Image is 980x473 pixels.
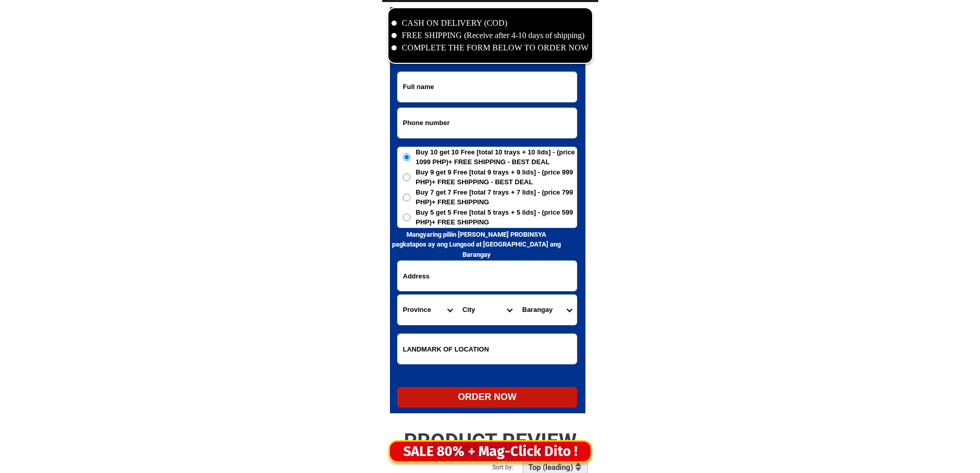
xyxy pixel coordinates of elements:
[390,441,591,462] div: SALE 80% + Mag-Click Dito !
[391,29,589,42] li: FREE SHIPPING (Receive after 4-10 days of shipping)
[416,147,577,167] span: Buy 10 get 10 Free [total 10 trays + 10 lids] - (price 1099 PHP)+ FREE SHIPPING - BEST DEAL
[398,334,577,364] input: Input LANDMARKOFLOCATION
[528,463,576,472] h2: Top (leading)
[403,173,411,181] input: Buy 9 get 9 Free [total 9 trays + 9 lids] - (price 999 PHP)+ FREE SHIPPING - BEST DEAL
[398,261,577,291] input: Input address
[517,295,577,325] select: Select commune
[398,108,577,138] input: Input phone_number
[403,194,411,201] input: Buy 7 get 7 Free [total 7 trays + 7 lids] - (price 799 PHP)+ FREE SHIPPING
[398,72,577,102] input: Input full_name
[390,230,563,260] h6: Mangyaring piliin [PERSON_NAME] PROBINSYA pagkatapos ay ang Lungsod at [GEOGRAPHIC_DATA] ang Bara...
[403,153,411,161] input: Buy 10 get 10 Free [total 10 trays + 10 lids] - (price 1099 PHP)+ FREE SHIPPING - BEST DEAL
[391,17,589,29] li: CASH ON DELIVERY (COD)
[492,463,539,472] h2: Sort by:
[416,187,577,207] span: Buy 7 get 7 Free [total 7 trays + 7 lids] - (price 799 PHP)+ FREE SHIPPING
[382,429,598,453] h2: PRODUCT REVIEW
[416,207,577,227] span: Buy 5 get 5 Free [total 5 trays + 5 lids] - (price 599 PHP)+ FREE SHIPPING
[398,295,457,325] select: Select province
[391,42,589,54] li: COMPLETE THE FORM BELOW TO ORDER NOW
[397,390,577,404] div: ORDER NOW
[416,167,577,187] span: Buy 9 get 9 Free [total 9 trays + 9 lids] - (price 999 PHP)+ FREE SHIPPING - BEST DEAL
[403,214,411,221] input: Buy 5 get 5 Free [total 5 trays + 5 lids] - (price 599 PHP)+ FREE SHIPPING
[457,295,517,325] select: Select district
